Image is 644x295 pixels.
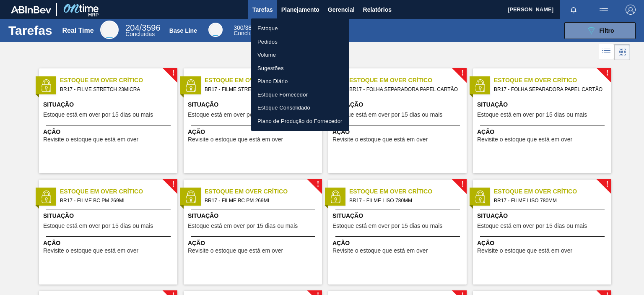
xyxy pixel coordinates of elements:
a: Volume [251,48,349,62]
a: Estoque [251,22,349,35]
a: Estoque Fornecedor [251,88,349,102]
a: Plano Diário [251,75,349,88]
a: Plano de Produção do Fornecedor [251,115,349,128]
a: Pedidos [251,35,349,49]
a: Estoque Consolidado [251,101,349,115]
a: Sugestões [251,62,349,75]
